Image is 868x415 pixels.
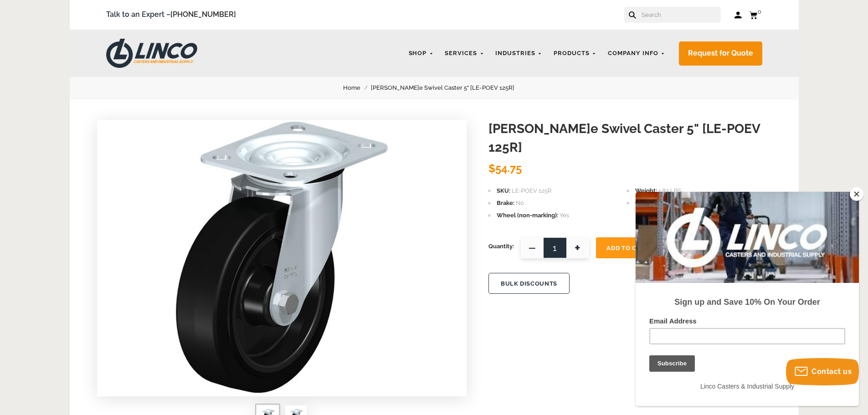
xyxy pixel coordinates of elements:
span: LE-POEV 125R [512,187,551,194]
a: Request for Quote [679,41,762,66]
button: Contact us [786,358,859,385]
a: Home [343,83,371,93]
img: LINCO CASTERS & INDUSTRIAL SUPPLY [106,39,197,68]
span: Caster Type [635,200,670,206]
span: SKU [497,187,510,194]
span: 1.87 LBS [658,187,682,194]
a: [PHONE_NUMBER] [170,10,236,19]
span: Quantity [488,237,514,256]
strong: Sign up and Save 10% On Your Order [39,106,184,115]
button: Subscribe [10,14,56,30]
span: 0 [758,8,761,15]
a: 0 [749,9,762,20]
a: Services [440,45,488,62]
button: BULK DISCOUNTS [488,273,570,294]
span: Yes [560,212,569,219]
a: [PERSON_NAME]e Swivel Caster 5" [LE-POEV 125R] [371,83,525,93]
span: Brake [497,200,514,206]
a: Shop [404,45,438,62]
button: Close [850,187,863,201]
input: Subscribe [14,164,59,180]
span: Talk to an Expert – [106,9,236,21]
a: Company Info [603,45,670,62]
span: $54.75 [488,162,522,175]
button: Add To Cart [596,237,660,258]
h1: [PERSON_NAME]e Swivel Caster 5" [LE-POEV 125R] [488,120,771,157]
span: Wheel (non-marking) [497,212,558,219]
span: Linco Casters & Industrial Supply [65,191,159,198]
input: Search [641,7,721,23]
span: Contact us [812,367,852,376]
label: Email Address [14,125,210,136]
a: Log in [734,10,742,20]
span: No [516,200,524,206]
span: Weight [635,187,657,194]
a: Industries [491,45,547,62]
img: https://i.ibb.co/rkr0KtX/LE-POEV-125-R-320739-jpg-breite500.jpg [175,120,388,393]
a: Products [549,45,601,62]
span: Add To Cart [606,245,649,251]
span: — [521,237,544,258]
span: + [566,237,589,258]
